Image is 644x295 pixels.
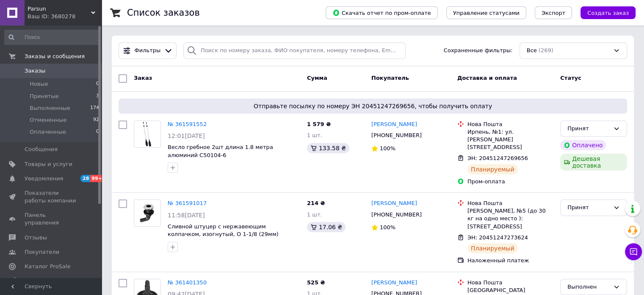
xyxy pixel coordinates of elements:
[127,8,200,18] h1: Список заказов
[457,75,517,81] span: Доставка и оплата
[134,200,160,226] img: Фото товару
[307,211,322,218] span: 1 шт.
[307,279,325,286] span: 525 ₴
[25,189,78,205] span: Показатели работы компании
[93,116,99,124] span: 92
[467,243,518,253] div: Планируемый
[326,6,438,19] button: Скачать отчет по пром-оплате
[467,257,553,264] div: Наложенный платеж
[467,207,553,230] div: [PERSON_NAME], №5 (до 30 кг на одно место ): [STREET_ADDRESS]
[135,47,161,55] span: Фильтры
[307,121,331,127] span: 1 579 ₴
[527,47,537,55] span: Все
[560,154,627,171] div: Дешевая доставка
[30,116,66,124] span: Отмененные
[25,277,56,285] span: Аналитика
[134,199,161,227] a: Фото товару
[25,234,47,242] span: Отзывы
[467,279,553,287] div: Нова Пошта
[370,209,423,220] div: [PHONE_NUMBER]
[168,279,207,286] a: № 361401350
[28,5,91,13] span: Parsun
[453,10,520,16] span: Управление статусами
[90,104,99,112] span: 174
[25,263,70,270] span: Каталог ProSale
[380,145,395,152] span: 100%
[587,10,629,16] span: Создать заказ
[380,224,395,230] span: 100%
[371,121,417,129] a: [PERSON_NAME]
[467,178,553,185] div: Пром-оплата
[307,132,322,138] span: 1 шт.
[134,75,152,81] span: Заказ
[25,67,45,75] span: Заказы
[332,9,431,17] span: Скачать отчет по пром-оплате
[467,155,528,161] span: ЭН: 20451247269656
[183,42,406,59] input: Поиск по номеру заказа, ФИО покупателя, номеру телефона, Email, номеру накладной
[168,200,207,206] a: № 361591017
[96,128,99,136] span: 0
[28,13,102,20] div: Ваш ID: 3680278
[446,6,526,19] button: Управление статусами
[467,128,553,152] div: Ирпень, №1: ул. [PERSON_NAME][STREET_ADDRESS]
[444,47,513,55] span: Сохраненные фильтры:
[467,121,553,128] div: Нова Пошта
[30,128,66,136] span: Оплаченные
[168,144,273,158] a: Весло гребное 2шт длина 1.8 метра алюминий C50104-6
[307,200,325,206] span: 214 ₴
[560,140,606,150] div: Оплачено
[371,75,409,81] span: Покупатель
[539,47,553,53] span: (269)
[30,104,70,112] span: Выполненные
[467,199,553,207] div: Нова Пошта
[560,75,581,81] span: Статус
[25,146,58,153] span: Сообщения
[467,164,518,174] div: Планируемый
[25,175,63,183] span: Уведомления
[80,175,90,182] span: 28
[370,130,423,141] div: [PHONE_NUMBER]
[567,203,610,212] div: Принят
[625,243,642,260] button: Чат с покупателем
[168,212,205,219] span: 11:58[DATE]
[168,132,205,139] span: 12:01[DATE]
[535,6,572,19] button: Экспорт
[25,53,85,60] span: Заказы и сообщения
[371,279,417,287] a: [PERSON_NAME]
[134,121,161,148] a: Фото товару
[90,175,104,182] span: 99+
[467,234,528,241] span: ЭН: 20451247273624
[168,121,207,127] a: № 361591552
[30,93,59,100] span: Принятые
[567,283,610,292] div: Выполнен
[307,222,345,232] div: 17.06 ₴
[580,6,636,19] button: Создать заказ
[542,10,565,16] span: Экспорт
[371,199,417,208] a: [PERSON_NAME]
[4,30,100,45] input: Поиск
[96,93,99,100] span: 3
[25,211,78,227] span: Панель управления
[122,102,624,110] span: Отправьте посылку по номеру ЭН 20451247269656, чтобы получить оплату
[134,121,160,147] img: Фото товару
[307,75,327,81] span: Сумма
[567,124,610,133] div: Принят
[572,9,636,16] a: Создать заказ
[96,80,99,88] span: 0
[168,223,279,238] a: Сливной штуцер с нержавеющим колпачком, изогнутый, O 1-1/8 (29мм)
[30,80,48,88] span: Новые
[307,143,349,153] div: 133.58 ₴
[25,248,59,256] span: Покупатели
[25,160,72,168] span: Товары и услуги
